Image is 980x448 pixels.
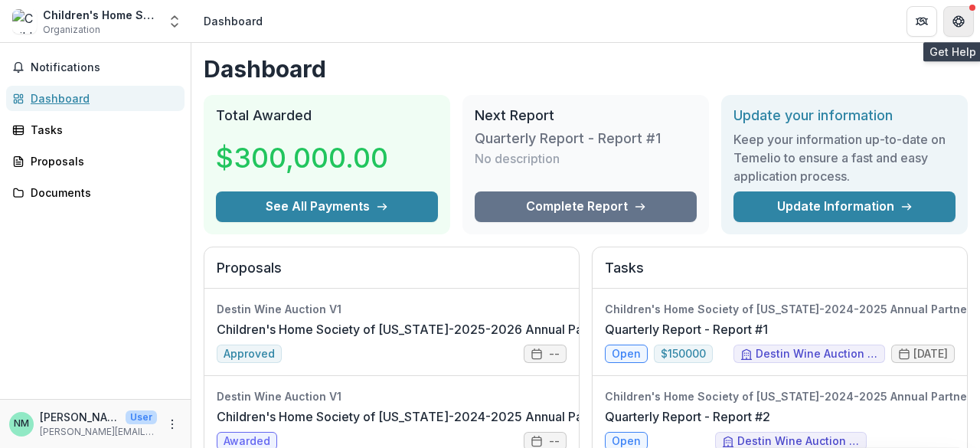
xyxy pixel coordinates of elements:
[605,320,768,338] a: Quarterly Report - Report #1
[6,55,185,80] button: Notifications
[6,117,185,142] a: Tasks
[204,13,263,29] div: Dashboard
[6,180,185,205] a: Documents
[217,260,567,289] h2: Proposals
[40,409,119,425] p: [PERSON_NAME]
[31,153,172,169] div: Proposals
[163,415,181,433] button: More
[733,107,955,124] h2: Update your information
[216,107,438,124] h2: Total Awarded
[475,191,697,222] a: Complete Report
[216,191,438,222] button: See All Payments
[198,10,269,32] nav: breadcrumb
[204,55,968,83] h1: Dashboard
[733,191,955,222] a: Update Information
[6,149,185,174] a: Proposals
[31,90,172,106] div: Dashboard
[733,130,955,185] h3: Keep your information up-to-date on Temelio to ensure a fast and easy application process.
[605,407,770,426] a: Quarterly Report - Report #2
[31,122,172,138] div: Tasks
[126,410,157,424] p: User
[216,137,388,178] h3: $300,000.00
[217,407,634,426] a: Children's Home Society of [US_STATE]-2024-2025 Annual Partnership
[43,23,100,37] span: Organization
[605,260,955,289] h2: Tasks
[14,419,29,429] div: Natalie Magaw
[906,6,937,37] button: Partners
[31,61,178,74] span: Notifications
[217,320,634,338] a: Children's Home Society of [US_STATE]-2025-2026 Annual Partnership
[6,86,185,111] a: Dashboard
[475,149,560,168] p: No description
[40,425,157,439] p: [PERSON_NAME][EMAIL_ADDRESS][PERSON_NAME][DOMAIN_NAME]
[43,7,158,23] div: Children's Home Society of [US_STATE]
[12,9,37,34] img: Children's Home Society of Florida
[31,185,172,201] div: Documents
[475,107,697,124] h2: Next Report
[164,6,185,37] button: Open entity switcher
[475,130,661,147] h3: Quarterly Report - Report #1
[943,6,974,37] button: Get Help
